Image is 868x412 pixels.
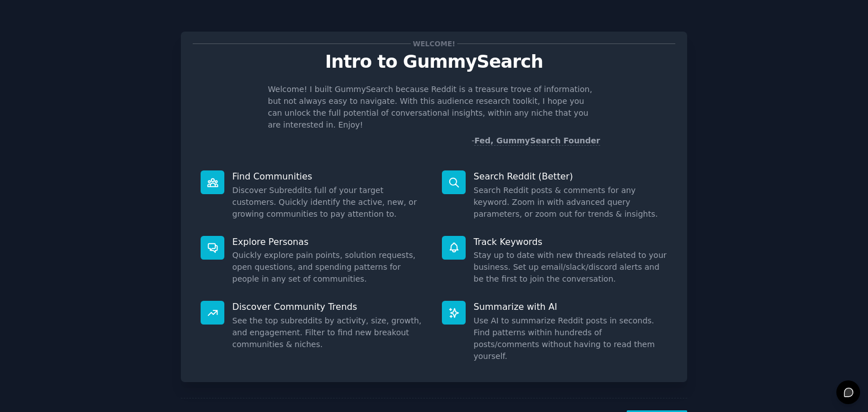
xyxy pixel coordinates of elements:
[471,135,600,147] div: -
[474,301,667,313] p: Summarize with AI
[474,185,667,220] dd: Search Reddit posts & comments for any keyword. Zoom in with advanced query parameters, or zoom o...
[232,315,426,350] dd: See the top subreddits by activity, size, growth, and engagement. Filter to find new breakout com...
[232,185,426,220] dd: Discover Subreddits full of your target customers. Quickly identify the active, new, or growing c...
[268,84,600,131] p: Welcome! I built GummySearch because Reddit is a treasure trove of information, but not always ea...
[232,249,426,285] dd: Quickly explore pain points, solution requests, open questions, and spending patterns for people ...
[474,170,667,182] p: Search Reddit (Better)
[232,301,426,313] p: Discover Community Trends
[193,52,675,72] p: Intro to GummySearch
[411,38,457,50] span: Welcome!
[474,136,600,146] a: Fed, GummySearch Founder
[474,236,667,248] p: Track Keywords
[474,249,667,285] dd: Stay up to date with new threads related to your business. Set up email/slack/discord alerts and ...
[232,170,426,182] p: Find Communities
[232,236,426,248] p: Explore Personas
[474,315,667,362] dd: Use AI to summarize Reddit posts in seconds. Find patterns within hundreds of posts/comments with...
